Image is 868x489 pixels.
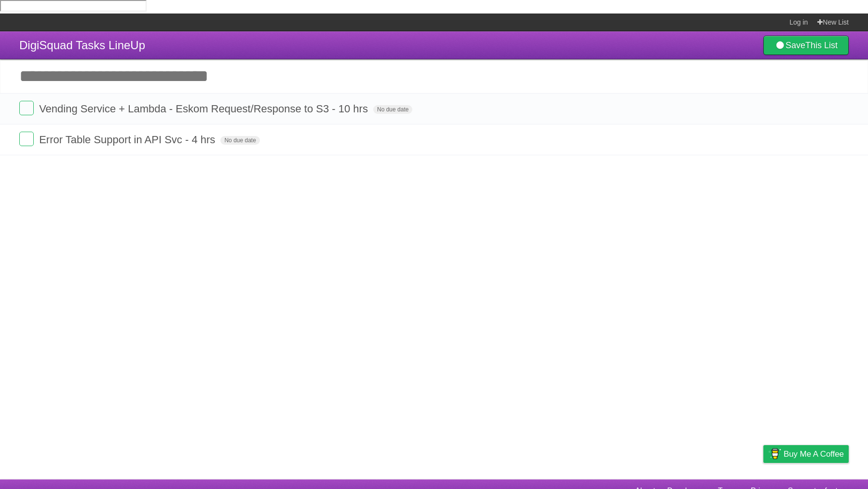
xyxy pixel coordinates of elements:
a: Log in [789,14,808,31]
label: Done [19,101,34,115]
span: No due date [220,136,259,145]
span: Buy me a coffee [784,446,844,462]
span: Error Table Support in API Svc - 4 hrs [39,134,217,146]
span: DigiSquad Tasks LineUp [19,39,145,52]
span: Vending Service + Lambda - Eskom Request/Response to S3 - 10 hrs [39,103,370,115]
img: Buy me a coffee [768,446,781,462]
a: SaveThis List [763,36,849,55]
b: This List [805,41,838,50]
a: Buy me a coffee [763,445,849,463]
label: Done [19,132,34,146]
a: New List [817,14,849,31]
span: No due date [373,105,412,114]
